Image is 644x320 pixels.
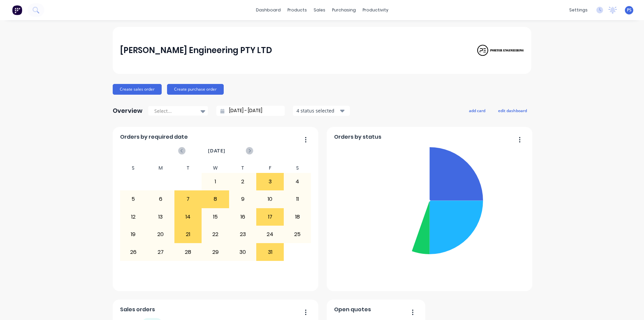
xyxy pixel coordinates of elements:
[229,173,256,190] div: 2
[147,226,174,243] div: 20
[147,163,174,173] div: M
[284,173,311,190] div: 4
[175,209,202,225] div: 14
[174,163,202,173] div: T
[256,163,284,173] div: F
[284,209,311,225] div: 18
[120,163,147,173] div: S
[257,243,283,260] div: 31
[229,191,256,208] div: 9
[147,209,174,225] div: 13
[229,163,257,173] div: T
[284,163,311,173] div: S
[202,173,229,190] div: 1
[465,106,490,115] button: add card
[208,147,225,154] span: [DATE]
[167,84,224,95] button: Create purchase order
[477,44,524,56] img: Porter Engineering PTY LTD
[120,243,147,260] div: 26
[175,243,202,260] div: 28
[120,226,147,243] div: 19
[284,191,311,208] div: 11
[202,163,229,173] div: W
[627,7,632,13] span: PS
[257,209,283,225] div: 17
[147,243,174,260] div: 27
[147,191,174,208] div: 6
[175,226,202,243] div: 21
[12,5,22,15] img: Factory
[297,107,339,114] div: 4 status selected
[293,106,350,116] button: 4 status selected
[257,173,283,190] div: 3
[120,191,147,208] div: 5
[566,5,591,15] div: settings
[202,226,229,243] div: 22
[202,209,229,225] div: 15
[284,5,310,15] div: products
[310,5,329,15] div: sales
[229,243,256,260] div: 30
[202,191,229,208] div: 8
[175,191,202,208] div: 7
[359,5,392,15] div: productivity
[120,306,155,314] span: Sales orders
[257,191,283,208] div: 10
[120,209,147,225] div: 12
[329,5,359,15] div: purchasing
[257,226,283,243] div: 24
[494,106,531,115] button: edit dashboard
[229,209,256,225] div: 16
[113,104,143,118] div: Overview
[229,226,256,243] div: 23
[334,306,371,314] span: Open quotes
[334,133,381,141] span: Orders by status
[253,5,284,15] a: dashboard
[202,243,229,260] div: 29
[120,133,188,141] span: Orders by required date
[284,226,311,243] div: 25
[120,44,272,57] div: [PERSON_NAME] Engineering PTY LTD
[113,84,162,95] button: Create sales order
